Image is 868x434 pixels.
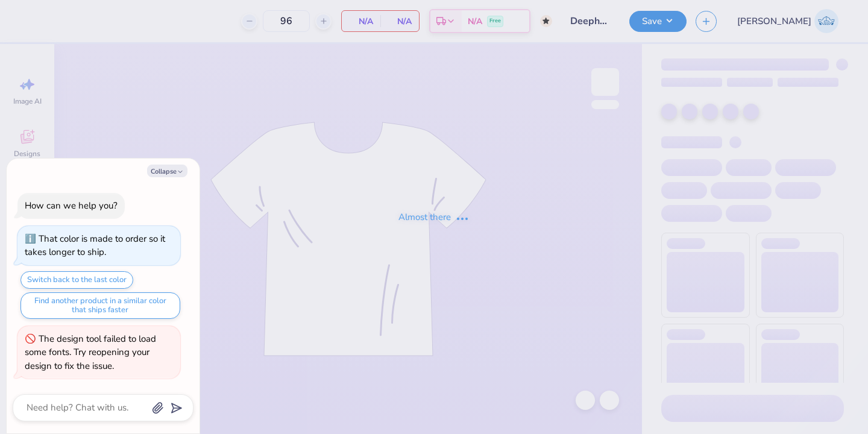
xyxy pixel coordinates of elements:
[20,271,133,289] button: Switch back to the last color
[20,292,180,319] button: Find another product in a similar color that ships faster
[147,165,187,177] button: Collapse
[398,210,470,224] div: Almost there
[25,333,156,372] div: The design tool failed to load some fonts. Try reopening your design to fix the issue.
[25,233,165,259] div: That color is made to order so it takes longer to ship.
[25,200,118,212] div: How can we help you?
